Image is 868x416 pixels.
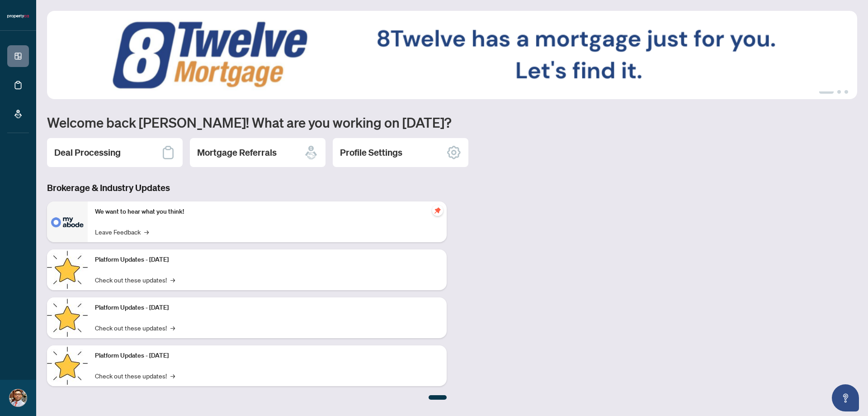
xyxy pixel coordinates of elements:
h3: Brokerage & Industry Updates [47,182,447,194]
button: 2 [837,90,841,94]
p: Platform Updates - [DATE] [95,351,439,361]
a: Check out these updates!→ [95,371,175,381]
img: logo [7,14,29,19]
h2: Profile Settings [340,146,402,159]
h2: Mortgage Referrals [197,146,277,159]
img: Profile Icon [9,389,27,406]
img: We want to hear what you think! [47,201,88,242]
a: Check out these updates!→ [95,275,175,285]
span: → [170,323,175,333]
h2: Deal Processing [54,146,121,159]
img: Platform Updates - July 21, 2025 [47,249,88,290]
h1: Welcome back [PERSON_NAME]! What are you working on [DATE]? [47,114,857,131]
a: Leave Feedback→ [95,227,149,237]
p: Platform Updates - [DATE] [95,303,439,313]
p: Platform Updates - [DATE] [95,255,439,265]
button: 3 [844,90,848,94]
button: 1 [819,90,834,94]
img: Platform Updates - July 8, 2025 [47,297,88,338]
span: pushpin [432,205,443,216]
img: Platform Updates - June 23, 2025 [47,345,88,386]
span: → [170,275,175,285]
img: Slide 0 [47,11,857,99]
span: → [170,371,175,381]
a: Check out these updates!→ [95,323,175,333]
button: Open asap [832,384,859,411]
p: We want to hear what you think! [95,207,439,217]
span: → [144,227,149,237]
